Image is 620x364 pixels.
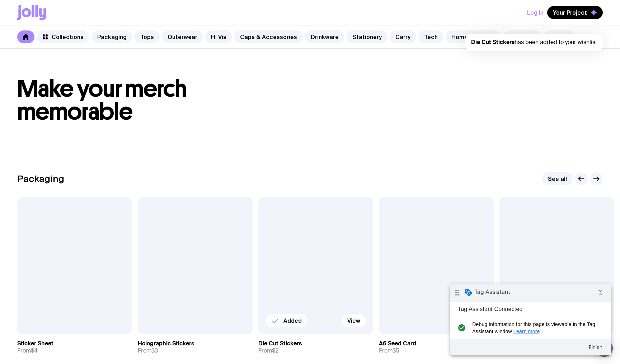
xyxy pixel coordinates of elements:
[17,347,38,354] span: From
[272,347,278,354] span: $2
[17,334,132,360] a: Sticker SheetFrom$4
[393,347,399,354] span: $5
[138,340,194,347] h3: Holographic Stickers
[17,75,187,126] span: Make your merch memorable
[527,6,544,19] button: Log In
[390,30,416,43] a: Carry
[17,173,64,184] h2: Packaging
[162,30,203,43] a: Outerwear
[553,9,587,16] span: Your Project
[151,347,158,354] span: $3
[418,30,443,43] a: Tech
[547,6,603,19] button: Your Project
[305,30,344,43] a: Drinkware
[347,30,387,43] a: Stationery
[138,347,158,354] span: From
[258,334,373,360] a: Die Cut StickersFrom$2
[283,317,302,324] span: Added
[379,340,416,347] h3: A6 Seed Card
[503,30,541,43] a: Outdoors
[144,2,158,16] i: Collapse debug badge
[266,314,307,327] button: Added
[133,57,159,70] button: Finish
[471,38,597,46] span: has been added to your wishlist
[471,38,515,46] strong: Die Cut Stickers
[258,347,278,354] span: From
[6,37,18,51] i: check_circle
[234,30,303,43] a: Caps & Accessories
[342,314,366,327] a: View
[379,347,399,354] span: From
[25,5,60,12] span: Tag Assistant
[37,30,89,43] a: Collections
[446,30,501,43] a: Home & Leisure
[91,30,132,43] a: Packaging
[544,30,576,43] a: Snacks
[64,45,90,51] a: Learn more
[258,340,302,347] h3: Die Cut Stickers
[542,172,573,185] a: See all
[22,37,150,51] span: Debug information for this page is viewable in the Tag Assistant window
[138,334,253,360] a: Holographic StickersFrom$3
[52,33,84,40] span: Collections
[205,30,232,43] a: Hi Vis
[17,340,53,347] h3: Sticker Sheet
[379,334,494,360] a: A6 Seed CardFrom$5
[135,30,160,43] a: Tops
[31,347,38,354] span: $4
